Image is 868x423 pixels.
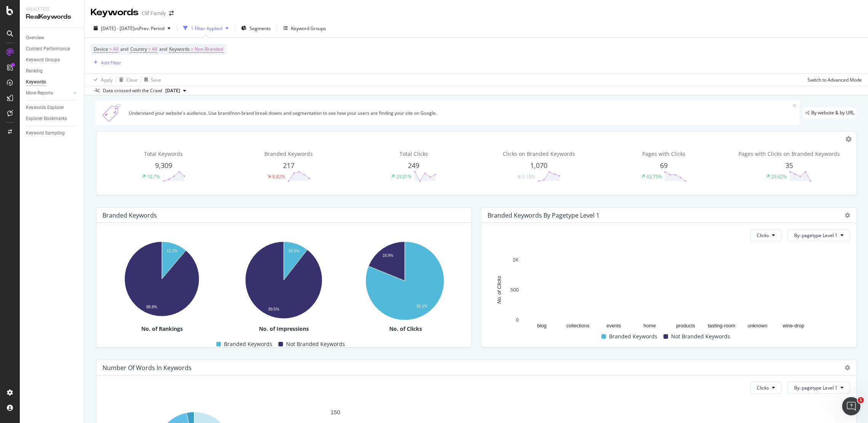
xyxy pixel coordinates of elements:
[771,173,787,180] div: 29.62%
[26,56,79,64] a: Keyword Groups
[858,397,864,403] span: 1
[26,104,64,112] div: Keywords Explorer
[530,161,547,170] span: 1,070
[26,45,79,53] a: Content Performance
[750,229,782,241] button: Clicks
[26,89,53,97] div: More Reports
[191,25,222,32] div: 1 Filter Applied
[152,44,157,54] span: All
[26,13,78,21] div: RealKeywords
[101,59,121,66] div: Add Filter
[129,110,793,116] div: Understand your website's audience. Use brand/non-brand break downs and segmentation to see how y...
[26,6,78,13] div: Analytics
[120,46,128,52] span: and
[510,287,519,293] text: 500
[488,256,847,332] svg: A chart.
[109,46,112,52] span: =
[148,46,151,52] span: =
[496,276,502,304] text: No. of Clicks
[288,249,299,253] text: 10.5%
[195,44,223,54] span: Non-Branded
[757,385,769,391] span: Clicks
[788,381,850,394] button: By: pagetype Level 1
[676,323,695,328] text: products
[516,317,518,323] text: 0
[101,25,134,32] span: [DATE] - [DATE]
[757,232,769,239] span: Clicks
[26,34,79,42] a: Overview
[91,58,121,67] button: Add Filter
[26,129,65,137] div: Keyword Sampling
[346,237,464,325] svg: A chart.
[159,46,167,52] span: and
[155,161,172,170] span: 9,309
[660,161,668,170] span: 69
[708,323,735,328] text: tasting-room
[165,87,180,94] span: 2025 Aug. 28th
[280,22,329,34] button: Keyword Groups
[513,257,519,263] text: 1K
[537,323,547,328] text: blog
[102,211,157,219] div: Branded Keywords
[794,232,838,239] span: By: pagetype Level 1
[794,385,838,391] span: By: pagetype Level 1
[91,22,174,34] button: [DATE] - [DATE]vsPrev. Period
[747,323,767,328] text: unknown
[788,229,850,241] button: By: pagetype Level 1
[26,89,71,97] a: More Reports
[98,104,126,122] img: Xn5yXbTLC6GvtKIoinKAiP4Hm0QJ922KvQwAAAAASUVORK5CYII=
[646,173,662,180] div: 43.75%
[91,6,139,19] div: Keywords
[785,161,793,170] span: 35
[103,87,162,94] div: Data crossed with the Crawl
[94,46,108,52] span: Device
[400,150,428,157] span: Total Clicks
[224,340,272,349] span: Branded Keywords
[503,150,575,157] span: Clicks on Branded Keywords
[144,150,183,157] span: Total Keywords
[26,115,67,123] div: Explorer Bookmarks
[671,332,730,341] span: Not Branded Keywords
[224,237,342,324] svg: A chart.
[102,364,192,372] div: Number Of Words In Keywords
[91,74,113,86] button: Apply
[238,22,274,34] button: Segments
[167,249,177,253] text: 11.2%
[191,46,193,52] span: =
[134,25,165,32] span: vs Prev. Period
[26,129,79,137] a: Keyword Sampling
[26,67,43,75] div: Ranking
[169,11,174,16] div: arrow-right-arrow-left
[130,46,147,52] span: Country
[180,22,232,34] button: 1 Filter Applied
[146,305,157,309] text: 88.8%
[291,25,326,32] div: Keyword Groups
[396,173,412,180] div: 29.01%
[807,77,862,83] div: Switch to Advanced Mode
[606,323,621,328] text: events
[566,323,589,328] text: collections
[518,176,521,178] img: Equal
[162,86,189,95] button: [DATE]
[331,409,340,415] text: 150
[417,304,427,309] text: 81.1%
[26,115,79,123] a: Explorer Bookmarks
[141,74,161,86] button: Save
[26,34,44,42] div: Overview
[283,161,294,170] span: 217
[26,78,46,86] div: Keywords
[26,78,79,86] a: Keywords
[26,56,60,64] div: Keyword Groups
[102,325,221,333] div: No. of Rankings
[802,107,857,118] div: legacy label
[346,325,465,333] div: No. of Clicks
[101,77,113,83] div: Apply
[26,104,79,112] a: Keywords Explorer
[264,150,313,157] span: Branded Keywords
[102,237,221,321] svg: A chart.
[116,74,138,86] button: Clear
